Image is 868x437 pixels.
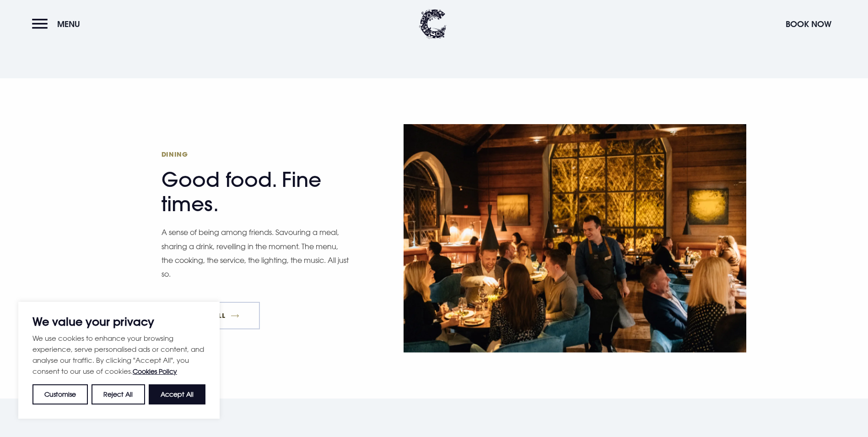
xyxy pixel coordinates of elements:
p: We use cookies to enhance your browsing experience, serve personalised ads or content, and analys... [32,333,205,377]
a: Cookies Policy [133,367,177,375]
button: Menu [32,14,85,34]
h2: Good food. Fine times. [162,150,340,216]
button: Customise [32,384,88,404]
button: Accept All [149,384,205,404]
img: Hotel Northern Ireland [404,124,746,353]
span: Dining [162,150,340,158]
div: We value your privacy [18,302,220,419]
p: We value your privacy [32,316,205,327]
span: Menu [57,19,80,29]
img: Clandeboye Lodge [419,9,447,39]
button: Book Now [781,14,836,34]
p: A sense of being among friends. Savouring a meal, sharing a drink, revelling in the moment. The m... [162,225,349,281]
button: Reject All [92,384,145,404]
